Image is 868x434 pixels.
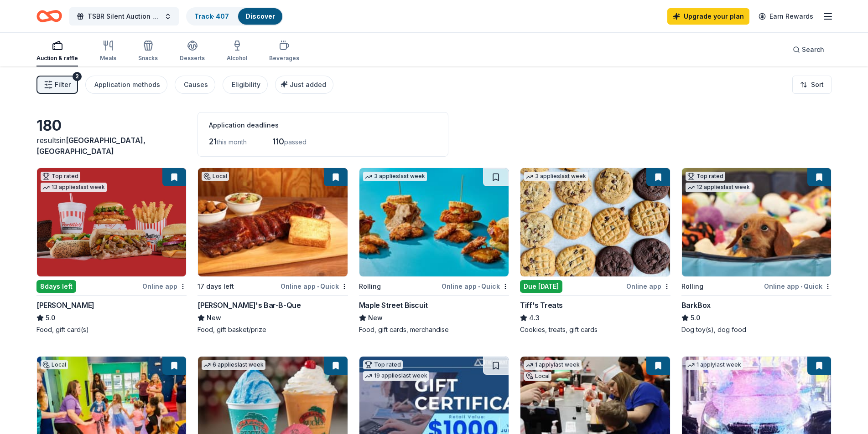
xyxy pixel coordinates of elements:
[363,360,403,369] div: Top rated
[363,371,429,381] div: 19 applies last week
[184,79,208,90] div: Causes
[359,281,381,292] div: Rolling
[202,360,265,370] div: 6 applies last week
[36,5,62,27] a: Home
[520,325,670,334] div: Cookies, treats, gift cards
[209,137,217,146] span: 21
[209,120,437,131] div: Application deadlines
[217,138,247,146] span: this month
[88,11,161,22] span: TSBR Silent Auction 2025
[36,280,76,293] div: 8 days left
[41,172,80,181] div: Top rated
[198,168,348,334] a: Image for Soulman's Bar-B-QueLocal17 days leftOnline app•Quick[PERSON_NAME]'s Bar-B-QueNewFood, g...
[686,183,752,192] div: 12 applies last week
[46,312,55,323] span: 5.0
[94,79,160,90] div: Application methods
[764,281,832,292] div: Online app Quick
[223,76,268,94] button: Eligibility
[198,281,234,292] div: 17 days left
[520,280,562,293] div: Due [DATE]
[681,168,832,334] a: Image for BarkBoxTop rated12 applieslast weekRollingOnline app•QuickBarkBox5.0Dog toy(s), dog food
[284,138,307,146] span: passed
[686,360,743,370] div: 1 apply last week
[269,36,299,66] button: Beverages
[186,7,283,26] button: Track· 407Discover
[138,36,158,66] button: Snacks
[691,312,700,323] span: 5.0
[36,117,187,135] div: 180
[180,36,205,66] button: Desserts
[55,79,71,90] span: Filter
[792,76,832,94] button: Sort
[667,8,749,25] a: Upgrade your plan
[753,8,819,25] a: Earn Rewards
[359,300,428,311] div: Maple Street Biscuit
[202,172,229,181] div: Local
[520,168,670,276] img: Image for Tiff's Treats
[681,325,832,334] div: Dog toy(s), dog food
[802,44,824,55] span: Search
[281,281,348,292] div: Online app Quick
[626,281,670,292] div: Online app
[36,325,187,334] div: Food, gift card(s)
[524,372,551,381] div: Local
[529,312,540,323] span: 4.3
[524,360,582,370] div: 1 apply last week
[194,12,229,20] a: Track· 407
[198,325,348,334] div: Food, gift basket/prize
[41,183,107,192] div: 13 applies last week
[36,36,78,66] button: Auction & raffle
[785,41,832,59] button: Search
[686,172,725,181] div: Top rated
[368,312,383,323] span: New
[520,168,670,334] a: Image for Tiff's Treats3 applieslast weekDue [DATE]Online appTiff's Treats4.3Cookies, treats, gif...
[245,12,275,20] a: Discover
[36,135,187,157] div: results
[359,168,509,276] img: Image for Maple Street Biscuit
[269,55,299,62] div: Beverages
[227,36,247,66] button: Alcohol
[520,300,563,311] div: Tiff's Treats
[142,281,187,292] div: Online app
[100,55,116,62] div: Meals
[682,168,831,276] img: Image for BarkBox
[317,283,319,290] span: •
[73,72,82,81] div: 2
[363,172,427,181] div: 3 applies last week
[359,168,509,334] a: Image for Maple Street Biscuit3 applieslast weekRollingOnline app•QuickMaple Street BiscuitNewFoo...
[37,168,186,276] img: Image for Portillo's
[681,300,711,311] div: BarkBox
[207,312,221,323] span: New
[180,55,205,62] div: Desserts
[359,325,509,334] div: Food, gift cards, merchandise
[36,136,146,156] span: in
[800,283,802,290] span: •
[198,300,301,311] div: [PERSON_NAME]'s Bar-B-Que
[69,7,179,26] button: TSBR Silent Auction 2025
[681,281,703,292] div: Rolling
[36,136,146,156] span: [GEOGRAPHIC_DATA], [GEOGRAPHIC_DATA]
[36,55,78,62] div: Auction & raffle
[138,55,158,62] div: Snacks
[100,36,116,66] button: Meals
[36,168,187,334] a: Image for Portillo'sTop rated13 applieslast week8days leftOnline app[PERSON_NAME]5.0Food, gift ca...
[524,172,588,181] div: 3 applies last week
[198,168,347,276] img: Image for Soulman's Bar-B-Que
[442,281,509,292] div: Online app Quick
[36,76,78,94] button: Filter2
[272,137,284,146] span: 110
[175,76,215,94] button: Causes
[36,300,94,311] div: [PERSON_NAME]
[85,76,167,94] button: Application methods
[232,79,260,90] div: Eligibility
[41,360,68,369] div: Local
[227,55,247,62] div: Alcohol
[290,81,326,88] span: Just added
[478,283,480,290] span: •
[811,79,824,90] span: Sort
[275,76,333,94] button: Just added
